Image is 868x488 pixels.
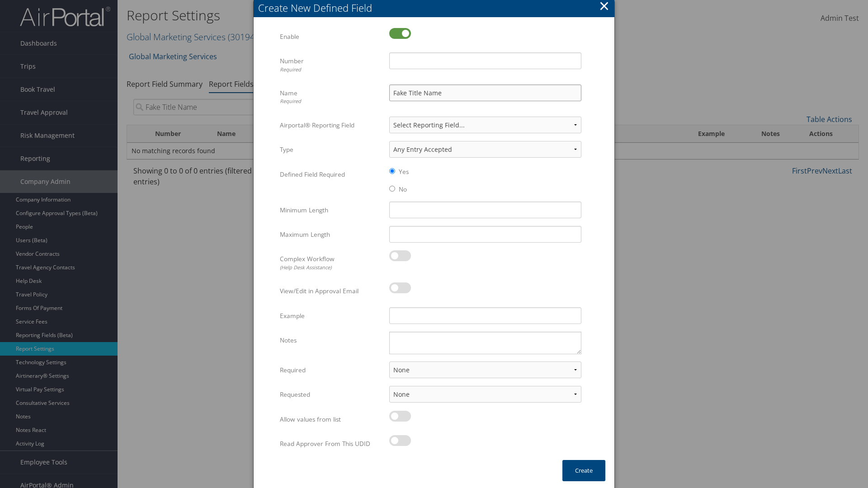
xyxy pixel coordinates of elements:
label: Required [280,361,382,379]
label: Type [280,141,382,158]
div: (Help Desk Assistance) [280,264,382,272]
div: Required [280,66,382,74]
label: Maximum Length [280,226,382,243]
label: Complex Workflow [280,250,382,275]
div: Required [280,98,382,105]
label: Example [280,307,382,324]
label: No [399,185,407,194]
div: Create New Defined Field [258,1,614,15]
button: Create [562,460,605,481]
label: Defined Field Required [280,166,382,183]
label: Yes [399,167,409,176]
label: Airportal® Reporting Field [280,117,382,134]
label: View/Edit in Approval Email [280,282,382,300]
label: Number [280,52,382,77]
label: Requested [280,386,382,403]
label: Enable [280,28,382,45]
label: Allow values from list [280,411,382,428]
label: Notes [280,332,382,349]
label: Minimum Length [280,202,382,219]
label: Read Approver From This UDID [280,435,382,452]
label: Name [280,84,382,109]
